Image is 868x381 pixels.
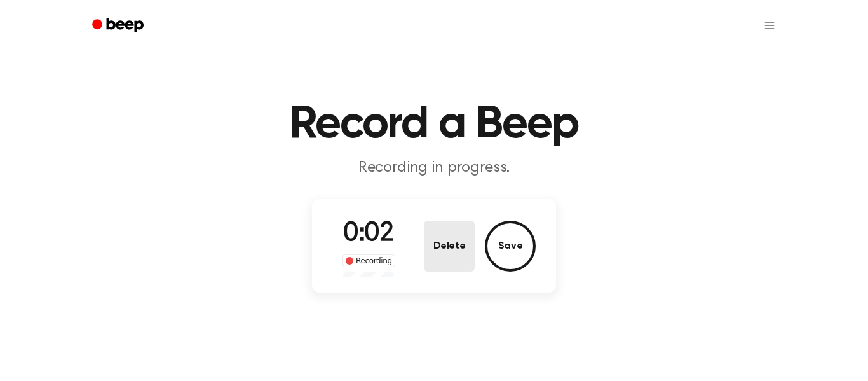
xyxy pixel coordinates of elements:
[485,221,536,272] button: Save Audio Record
[754,10,785,41] button: Open menu
[342,254,395,267] div: Recording
[109,102,759,148] h1: Record a Beep
[343,221,394,247] span: 0:02
[190,158,678,179] p: Recording in progress.
[83,13,155,38] a: Beep
[424,221,475,272] button: Delete Audio Record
